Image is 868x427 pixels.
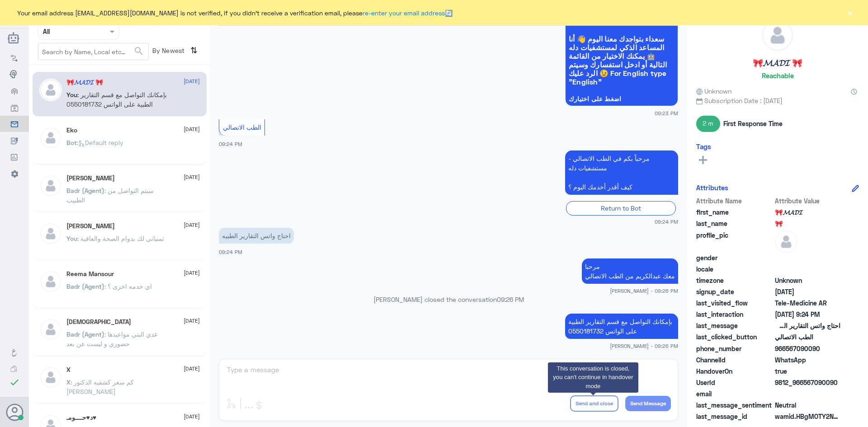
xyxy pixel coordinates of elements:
span: [DATE] [184,269,200,277]
span: [DATE] [184,413,200,421]
span: ChannelId [696,355,773,365]
span: Unknown [696,86,731,96]
button: × [845,8,854,17]
span: Attribute Value [775,196,840,206]
h5: د♥حــــومـ♥ [66,414,97,422]
p: 26/8/2025, 9:24 PM [219,228,294,244]
span: : تمنياتي لك بدوام الصحة والعافية [77,235,164,242]
span: Badr (Agent) [66,282,104,290]
p: 26/8/2025, 9:26 PM [582,258,678,284]
span: null [775,253,840,263]
span: profile_pic [696,230,773,251]
span: [DATE] [184,221,200,229]
span: 966567090090 [775,344,840,353]
h5: 🎀𝓜𝓐𝓓𝓘 🎀 [753,58,802,68]
img: defaultAdmin.png [775,230,797,253]
span: HandoverOn [696,366,773,376]
h5: سبحان الله [66,318,131,326]
span: [DATE] [184,365,200,373]
img: defaultAdmin.png [762,20,793,51]
img: defaultAdmin.png [39,318,62,341]
span: true [775,366,840,376]
img: defaultAdmin.png [39,127,62,149]
span: locale [696,264,773,274]
span: سعداء بتواجدك معنا اليوم 👋 أنا المساعد الذكي لمستشفيات دله 🤖 يمكنك الاختيار من القائمة التالية أو... [569,34,675,86]
span: 09:24 PM [219,249,242,255]
h5: Reema Mansour [66,270,114,278]
span: Badr (Agent) [66,330,104,338]
span: اضغط على اختيارك [569,95,675,103]
span: الطب الاتصالي [223,123,261,131]
p: 26/8/2025, 9:24 PM [565,150,678,195]
span: : Default reply [77,139,123,146]
h5: Anas [66,174,115,182]
span: null [775,264,840,274]
span: : سيتم التواصل من الطبيب [66,187,154,204]
span: : كم سعر كشفيه الدكتور [PERSON_NAME] [66,378,134,395]
span: 09:26 PM [497,296,524,303]
span: search [133,46,144,56]
span: wamid.HBgMOTY2NTY3MDkwMDkwFQIAEhgUM0E5NjBCN0RGNDUwQTc5NDFFNEUA [775,412,840,421]
img: defaultAdmin.png [39,366,62,389]
span: last_message [696,321,773,330]
button: search [133,44,144,59]
span: [PERSON_NAME] - 09:26 PM [610,342,678,350]
img: defaultAdmin.png [39,222,62,245]
span: last_clicked_button [696,332,773,342]
span: UserId [696,378,773,387]
span: الطب الاتصالي [775,332,840,342]
div: Return to Bot [566,201,676,215]
span: 2 m [696,116,720,132]
span: null [775,389,840,399]
span: Your email address [EMAIL_ADDRESS][DOMAIN_NAME] is not verified, if you didn't receive a verifica... [17,8,453,18]
span: last_visited_flow [696,298,773,308]
span: Badr (Agent) [66,187,104,194]
span: X [66,378,71,386]
span: gender [696,253,773,263]
i: check [9,377,20,388]
span: 2025-08-26T18:23:49.355Z [775,287,840,296]
button: Send and close [570,395,618,412]
span: phone_number [696,344,773,353]
span: : غدي البني مواعيدها حضوري و ليست عن بعد [66,330,157,347]
span: احتاج واتس التقارير الطبيه [775,321,840,330]
i: ⇅ [190,43,198,58]
span: Attribute Name [696,196,773,206]
img: defaultAdmin.png [39,79,62,101]
span: timezone [696,276,773,285]
span: 09:23 PM [655,109,678,117]
h5: Eko [66,127,77,134]
span: Subscription Date : [DATE] [696,96,859,105]
h5: 🎀𝓜𝓐𝓓𝓘 🎀 [66,79,103,86]
span: Tele-Medicine AR [775,298,840,308]
span: : بإمكانك التواصل مع قسم التقارير الطبية على الواتس 0550181732 [66,91,167,108]
span: [PERSON_NAME] - 09:26 PM [610,287,678,295]
span: First Response Time [723,119,783,128]
span: first_name [696,207,773,217]
p: 26/8/2025, 9:26 PM [565,314,678,339]
span: last_message_id [696,412,773,421]
span: You [66,235,77,242]
button: Send Message [625,396,671,411]
span: [DATE] [184,125,200,133]
h6: Attributes [696,183,728,192]
p: [PERSON_NAME] closed the conversation [219,295,678,304]
span: [DATE] [184,77,200,85]
input: Search by Name, Local etc… [38,43,148,60]
span: 🎀𝓜𝓐𝓓𝓘 [775,207,840,217]
h6: Reachable [762,71,794,80]
img: defaultAdmin.png [39,270,62,293]
a: re-enter your email address [363,9,445,17]
span: email [696,389,773,399]
span: 🎀 [775,219,840,228]
span: : اي خدمه اخرى ؟ [104,282,152,290]
span: 2 [775,355,840,365]
span: [DATE] [184,173,200,181]
span: 09:24 PM [655,218,678,225]
span: Bot [66,139,77,146]
h6: Tags [696,142,711,150]
span: signup_date [696,287,773,296]
span: last_interaction [696,310,773,319]
span: last_message_sentiment [696,400,773,410]
span: Unknown [775,276,840,285]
